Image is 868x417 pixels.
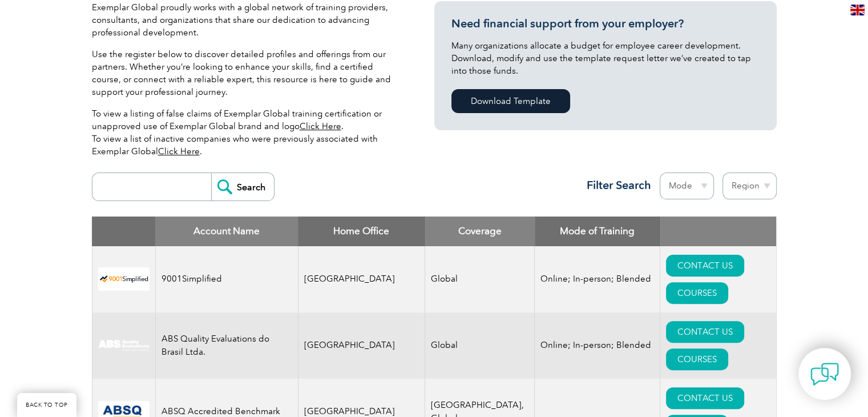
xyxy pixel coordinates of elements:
[666,282,728,304] a: COURSES
[155,246,298,312] td: 9001Simplified
[298,216,425,246] th: Home Office: activate to sort column ascending
[666,321,744,343] a: CONTACT US
[300,121,341,131] a: Click Here
[298,312,425,379] td: [GEOGRAPHIC_DATA]
[660,216,776,246] th: : activate to sort column ascending
[425,216,535,246] th: Coverage: activate to sort column ascending
[451,89,570,113] a: Download Template
[92,1,400,39] p: Exemplar Global proudly works with a global network of training providers, consultants, and organ...
[158,146,200,157] a: Click Here
[850,5,865,15] img: en
[451,39,760,77] p: Many organizations allocate a budget for employee career development. Download, modify and use th...
[666,387,744,409] a: CONTACT US
[92,48,400,98] p: Use the register below to discover detailed profiles and offerings from our partners. Whether you...
[451,17,760,31] h3: Need financial support from your employer?
[535,246,660,312] td: Online; In-person; Blended
[425,312,535,379] td: Global
[580,178,651,193] h3: Filter Search
[17,393,76,417] a: BACK TO TOP
[810,360,839,388] img: contact-chat.png
[535,312,660,379] td: Online; In-person; Blended
[425,246,535,312] td: Global
[92,107,400,158] p: To view a listing of false claims of Exemplar Global training certification or unapproved use of ...
[98,339,150,352] img: c92924ac-d9bc-ea11-a814-000d3a79823d-logo.jpg
[155,216,298,246] th: Account Name: activate to sort column descending
[666,255,744,276] a: CONTACT US
[535,216,660,246] th: Mode of Training: activate to sort column ascending
[155,312,298,379] td: ABS Quality Evaluations do Brasil Ltda.
[211,173,274,201] input: Search
[298,246,425,312] td: [GEOGRAPHIC_DATA]
[98,267,150,291] img: 37c9c059-616f-eb11-a812-002248153038-logo.png
[666,348,728,370] a: COURSES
